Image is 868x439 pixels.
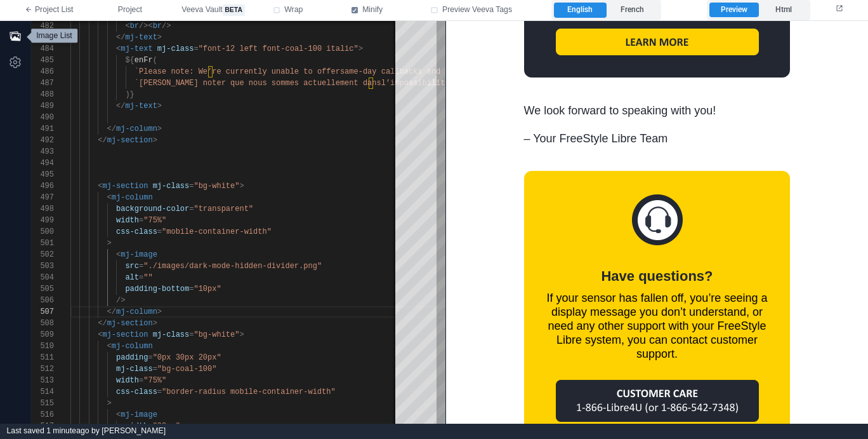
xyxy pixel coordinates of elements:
[107,319,153,328] span: mj-section
[148,353,152,362] span: =
[153,319,157,328] span: >
[31,146,54,158] div: 493
[98,330,102,339] span: <
[116,205,189,213] span: background-color
[31,318,54,329] div: 508
[118,4,142,16] span: Project
[162,388,336,396] span: "border-radius mobile-container-width"
[153,182,190,191] span: mj-class
[31,375,54,386] div: 513
[107,193,112,202] span: <
[135,67,340,76] span: `Please note: We’re currently unable to offer
[107,125,116,133] span: </
[98,182,102,191] span: <
[31,398,54,409] div: 515
[112,193,153,202] span: mj-column
[31,43,54,55] div: 484
[125,262,139,271] span: src
[157,227,162,236] span: =
[31,78,54,89] div: 487
[157,307,162,316] span: >
[121,44,152,53] span: mj-text
[139,216,143,225] span: =
[116,296,125,305] span: />
[31,100,54,112] div: 489
[112,342,153,351] span: mj-column
[162,22,171,30] span: />
[107,239,112,248] span: >
[362,4,383,16] span: Minify
[31,123,54,135] div: 491
[31,249,54,260] div: 502
[98,319,107,328] span: </
[31,272,54,283] div: 504
[194,330,239,339] span: "bg-white"
[199,44,358,53] span: "font-12 left font-coal-100 italic"
[107,342,112,351] span: <
[102,330,148,339] span: mj-section
[31,260,54,272] div: 503
[125,33,157,42] span: mj-text
[125,56,134,65] span: ${
[31,238,54,249] div: 501
[125,422,148,431] span: width
[31,352,54,363] div: 511
[153,56,157,65] span: (
[446,21,868,424] iframe: preview
[31,20,54,32] div: 482
[709,3,758,18] label: Preview
[116,365,153,374] span: mj-class
[157,388,162,396] span: =
[759,3,808,18] label: Html
[31,215,54,226] div: 499
[139,376,143,385] span: =
[607,3,659,18] label: French
[31,283,54,295] div: 505
[194,44,198,53] span: =
[116,44,121,53] span: <
[125,90,134,99] span: )}
[157,33,162,42] span: >
[340,67,569,76] span: same-day callbacks and require at least 1 business
[31,192,54,203] div: 497
[98,136,107,145] span: </
[31,409,54,421] div: 516
[116,227,157,236] span: css-class
[31,66,54,78] div: 486
[125,285,189,294] span: padding-bottom
[116,125,157,133] span: mj-column
[125,102,157,111] span: mj-text
[116,102,125,111] span: </
[139,262,143,271] span: =
[153,330,190,339] span: mj-class
[157,44,194,53] span: mj-class
[107,307,116,316] span: </
[31,135,54,146] div: 492
[107,136,153,145] span: mj-section
[239,330,244,339] span: >
[189,330,194,339] span: =
[381,79,601,88] span: l’impossibilité de vous rappeler le jour même et
[31,386,54,398] div: 514
[143,216,166,225] span: "75%"
[31,32,54,43] div: 483
[153,136,157,145] span: >
[31,341,54,352] div: 510
[31,55,54,66] div: 485
[102,182,148,191] span: mj-section
[157,125,162,133] span: >
[31,421,54,432] div: 517
[31,112,54,123] div: 490
[143,376,166,385] span: "75%"
[189,285,194,294] span: =
[130,22,139,30] span: br
[31,158,54,169] div: 494
[121,410,157,419] span: mj-image
[181,4,244,16] span: Veeva Vault
[31,180,54,192] div: 496
[116,353,148,362] span: padding
[143,273,152,282] span: ""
